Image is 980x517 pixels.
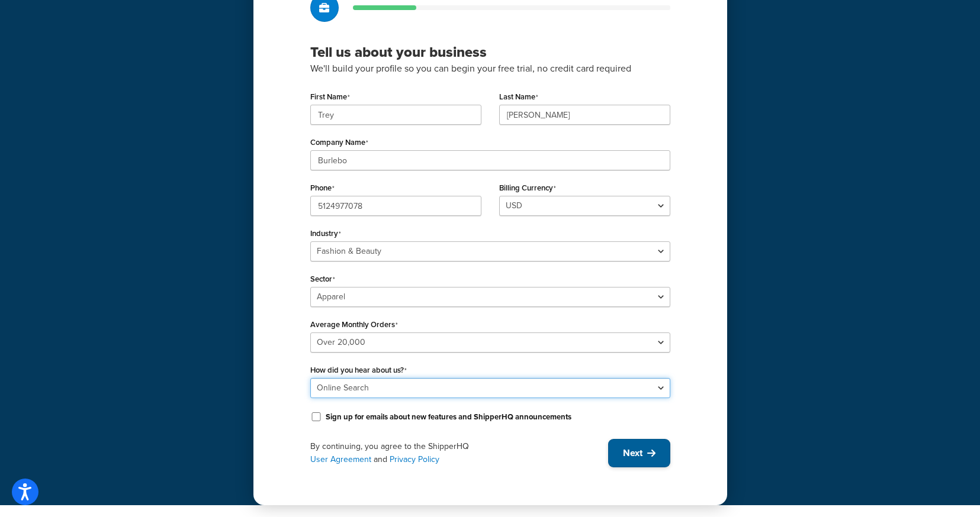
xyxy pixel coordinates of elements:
label: First Name [310,92,350,102]
label: Sign up for emails about new features and ShipperHQ announcements [326,412,571,422]
label: How did you hear about us? [310,366,407,375]
h3: Tell us about your business [310,43,670,61]
a: User Agreement [310,453,371,466]
label: Industry [310,229,341,238]
label: Company Name [310,138,368,147]
div: By continuing, you agree to the ShipperHQ and [310,440,608,466]
p: We'll build your profile so you can begin your free trial, no credit card required [310,61,670,76]
span: Next [623,447,642,460]
label: Sector [310,274,335,284]
label: Average Monthly Orders [310,320,398,329]
a: Privacy Policy [390,453,439,466]
label: Last Name [499,92,538,102]
label: Phone [310,183,335,193]
button: Next [608,439,670,467]
label: Billing Currency [499,183,556,193]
